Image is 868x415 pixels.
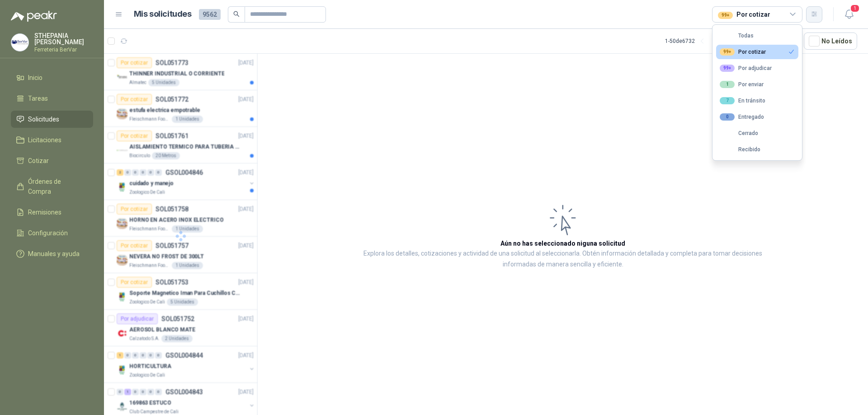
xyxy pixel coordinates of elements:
[850,4,860,13] span: 1
[716,45,798,59] button: 99+Por cotizar
[28,93,48,103] span: Tareas
[34,33,93,45] p: STHEPANIA [PERSON_NAME]
[716,61,798,75] button: 99+Por adjudicar
[716,28,798,43] button: Todas
[500,238,625,248] h3: Aún no has seleccionado niguna solicitud
[134,8,192,21] h1: Mis solicitudes
[11,34,28,51] img: Company Logo
[233,11,240,17] span: search
[11,245,93,262] a: Manuales y ayuda
[11,11,57,22] img: Logo peakr
[11,173,93,200] a: Órdenes de Compra
[11,152,93,169] a: Cotizar
[716,93,798,108] button: 7En tránsito
[11,90,93,107] a: Tareas
[720,97,765,104] div: En tránsito
[199,9,221,20] span: 9562
[720,33,754,39] div: Todas
[720,65,735,72] div: 99+
[28,177,85,196] span: Órdenes de Compra
[718,12,733,19] div: 99+
[716,110,798,124] button: 0Entregado
[11,204,93,221] a: Remisiones
[720,48,735,56] div: 99+
[11,69,93,86] a: Inicio
[28,207,61,217] span: Remisiones
[720,113,735,121] div: 0
[841,6,857,23] button: 1
[716,126,798,140] button: Cerrado
[720,97,735,104] div: 7
[11,224,93,242] a: Configuración
[720,81,735,88] div: 1
[720,48,766,56] div: Por cotizar
[804,33,857,50] button: No Leídos
[718,9,770,19] div: Por cotizar
[28,135,61,145] span: Licitaciones
[716,142,798,157] button: Recibido
[11,131,93,149] a: Licitaciones
[28,249,80,259] span: Manuales y ayuda
[716,77,798,92] button: 1Por enviar
[28,114,59,124] span: Solicitudes
[11,111,93,128] a: Solicitudes
[348,248,778,270] p: Explora los detalles, cotizaciones y actividad de una solicitud al seleccionarla. Obtén informaci...
[28,73,42,83] span: Inicio
[720,130,758,136] div: Cerrado
[34,47,93,52] p: Ferreteria BerVar
[720,113,764,121] div: Entregado
[720,146,760,153] div: Recibido
[720,65,772,72] div: Por adjudicar
[28,228,68,238] span: Configuración
[665,34,724,48] div: 1 - 50 de 6732
[28,156,49,166] span: Cotizar
[720,81,764,88] div: Por enviar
